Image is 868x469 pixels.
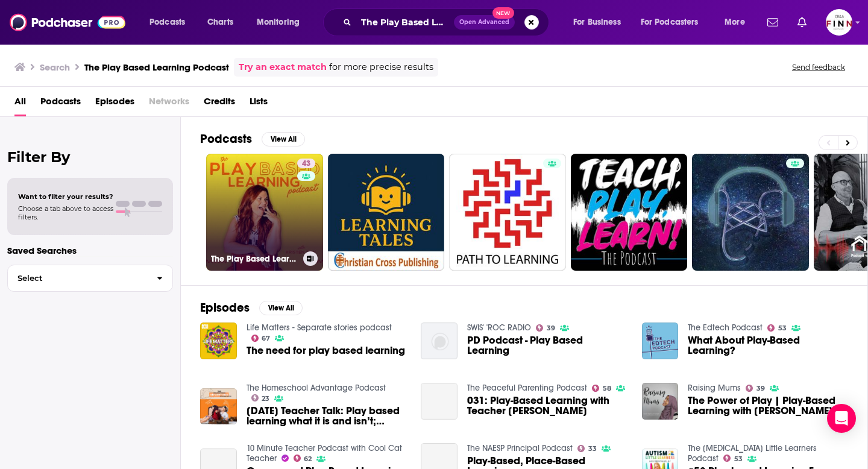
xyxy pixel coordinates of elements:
[723,455,743,462] a: 53
[204,92,235,116] a: Credits
[302,158,310,170] span: 43
[40,92,81,116] a: Podcasts
[7,245,173,256] p: Saved Searches
[200,131,252,146] h2: Podcasts
[827,404,856,433] div: Open Intercom Messenger
[547,326,555,331] span: 39
[251,394,270,401] a: 23
[200,13,241,32] a: Charts
[200,300,303,315] a: EpisodesView All
[603,386,611,391] span: 58
[459,19,509,25] span: Open Advanced
[10,11,125,34] img: Podchaser - Follow, Share and Rate Podcasts
[756,386,765,391] span: 39
[200,323,237,359] img: The need for play based learning
[716,13,760,32] button: open menu
[95,92,134,116] a: Episodes
[18,204,113,221] span: Choose a tab above to access filters.
[725,14,745,31] span: More
[18,192,113,201] span: Want to filter your results?
[826,9,852,36] button: Show profile menu
[467,395,627,416] a: 031: Play-Based Learning with Teacher Tom
[642,323,679,359] img: What About Play-Based Learning?
[688,395,848,416] span: The Power of Play | Play-Based Learning with [PERSON_NAME]
[688,383,741,393] a: Raising Mums
[239,60,327,74] a: Try an exact match
[141,13,201,32] button: open menu
[257,14,300,31] span: Monitoring
[763,12,783,33] a: Show notifications dropdown
[454,15,515,30] button: Open AdvancedNew
[688,323,763,333] a: The Edtech Podcast
[200,300,250,315] h2: Episodes
[633,13,716,32] button: open menu
[356,13,454,32] input: Search podcasts, credits, & more...
[294,455,312,462] a: 62
[826,9,852,36] img: User Profile
[211,254,298,264] h3: The Play Based Learning Podcast
[247,443,402,464] a: 10 Minute Teacher Podcast with Cool Cat Teacher
[536,324,555,332] a: 39
[84,61,229,73] h3: The Play Based Learning Podcast
[467,323,531,333] a: SWIS' 'ROC RADIO
[826,9,852,36] span: Logged in as FINNMadison
[467,383,587,393] a: The Peaceful Parenting Podcast
[250,92,268,116] a: Lists
[467,395,627,416] span: 031: Play-Based Learning with Teacher [PERSON_NAME]
[247,406,407,426] span: [DATE] Teacher Talk: Play based learning what it is and isn’t; examples of play based learning an...
[588,446,597,452] span: 33
[329,60,433,74] span: for more precise results
[14,92,26,116] a: All
[421,323,458,359] img: PD Podcast - Play Based Learning
[688,335,848,356] a: What About Play-Based Learning?
[206,154,323,271] a: 43The Play Based Learning Podcast
[7,148,173,166] h2: Filter By
[688,443,817,464] a: The Autism Little Learners Podcast
[247,345,405,356] a: The need for play based learning
[304,456,312,462] span: 62
[577,445,597,452] a: 33
[200,388,237,425] img: Thursday Teacher Talk: Play based learning what it is and isn’t; examples of play based learning ...
[248,13,315,32] button: open menu
[262,132,305,146] button: View All
[207,14,233,31] span: Charts
[778,326,787,331] span: 53
[467,335,627,356] a: PD Podcast - Play Based Learning
[788,62,849,72] button: Send feedback
[641,14,699,31] span: For Podcasters
[688,395,848,416] a: The Power of Play | Play-Based Learning with Pey Abdulwahid
[592,385,611,392] a: 58
[767,324,787,332] a: 53
[200,131,305,146] a: PodcastsView All
[565,13,636,32] button: open menu
[247,323,392,333] a: Life Matters - Separate stories podcast
[297,159,315,168] a: 43
[149,92,189,116] span: Networks
[335,8,561,36] div: Search podcasts, credits, & more...
[467,443,573,453] a: The NAESP Principal Podcast
[247,383,386,393] a: The Homeschool Advantage Podcast
[251,335,271,342] a: 67
[734,456,743,462] span: 53
[262,336,270,341] span: 67
[421,383,458,420] a: 031: Play-Based Learning with Teacher Tom
[492,7,514,19] span: New
[793,12,811,33] a: Show notifications dropdown
[247,406,407,426] a: Thursday Teacher Talk: Play based learning what it is and isn’t; examples of play based learning ...
[746,385,765,392] a: 39
[642,383,679,420] img: The Power of Play | Play-Based Learning with Pey Abdulwahid
[40,61,70,73] h3: Search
